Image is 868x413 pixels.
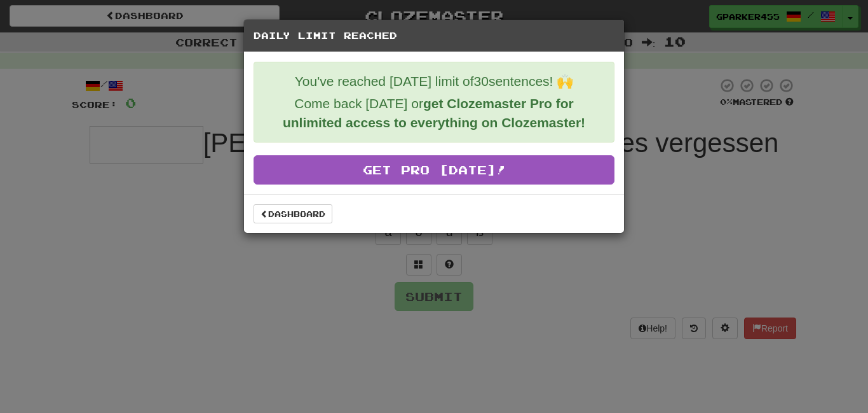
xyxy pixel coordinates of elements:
a: Dashboard [254,204,332,223]
p: You've reached [DATE] limit of 30 sentences! 🙌 [264,72,604,91]
strong: get Clozemaster Pro for unlimited access to everything on Clozemaster! [283,96,585,130]
a: Get Pro [DATE]! [254,155,614,185]
p: Come back [DATE] or [264,94,604,132]
h5: Daily Limit Reached [254,29,614,42]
